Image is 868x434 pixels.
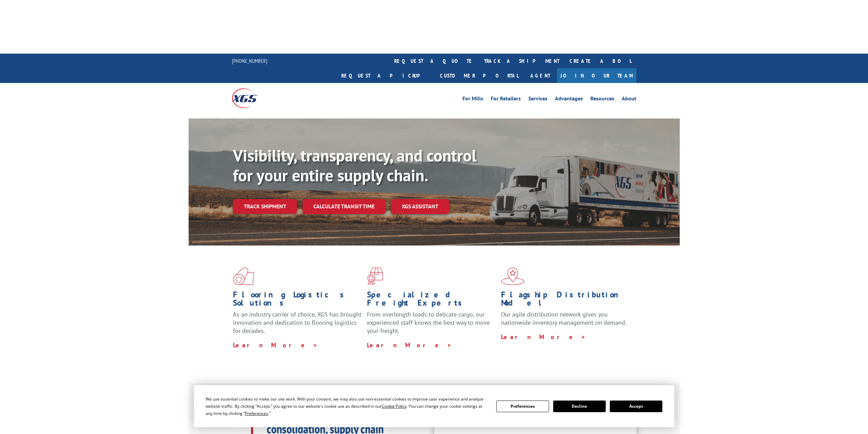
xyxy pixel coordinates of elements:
[233,341,318,349] a: Learn More >
[479,54,564,68] a: track a shipment
[435,68,524,83] a: Customer Portal
[389,54,479,68] a: request a quote
[622,96,636,103] a: About
[501,267,525,285] img: xgs-icon-flagship-distribution-model-red
[496,401,549,412] button: Preferences
[367,267,383,285] img: xgs-icon-focused-on-flooring-red
[233,267,254,285] img: xgs-icon-total-supply-chain-intelligence-red
[233,310,362,335] span: As an industry carrier of choice, XGS has brought innovation and dedication to flooring logistics...
[528,96,547,103] a: Services
[501,291,630,310] h1: Flagship Distribution Model
[590,96,614,103] a: Resources
[233,291,362,310] h1: Flooring Logistics Solutions
[501,333,586,341] a: Learn More >
[391,199,449,214] a: XGS ASSISTANT
[245,410,268,416] span: Preferences
[524,68,557,83] a: Agent
[367,310,496,341] p: From overlength loads to delicate cargo, our experienced staff knows the best way to move your fr...
[553,401,606,412] button: Decline
[233,199,297,213] a: Track shipment
[336,68,435,83] a: Request a pickup
[555,96,583,103] a: Advantages
[610,401,662,412] button: Accept
[194,385,674,427] div: Cookie Consent Prompt
[557,68,636,83] a: Join Our Team
[367,341,452,349] a: Learn More >
[206,395,488,417] div: We use essential cookies to make our site work. With your consent, we may also use non-essential ...
[233,145,476,186] b: Visibility, transparency, and control for your entire supply chain.
[501,310,627,326] span: Our agile distribution network gives you nationwide inventory management on demand.
[303,199,385,214] a: Calculate transit time
[491,96,521,103] a: For Retailers
[232,57,267,64] a: [PHONE_NUMBER]
[462,96,483,103] a: For Mills
[367,291,496,310] h1: Specialized Freight Experts
[382,403,407,409] span: Cookie Policy
[564,54,636,68] a: Create a BOL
